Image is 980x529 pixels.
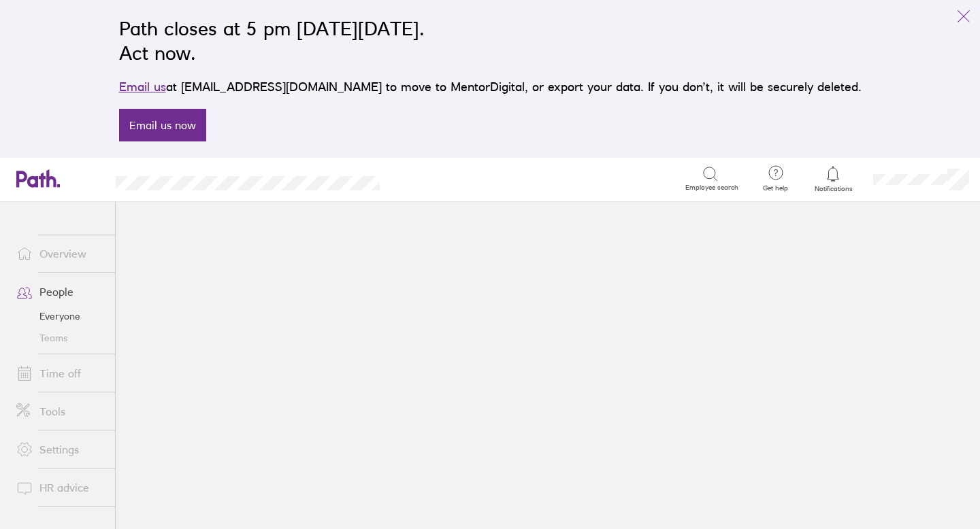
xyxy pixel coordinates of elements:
a: Tools [5,398,115,425]
a: Settings [5,436,115,463]
a: HR advice [5,474,115,501]
a: Teams [5,327,115,349]
a: Email us now [119,109,206,141]
a: Overview [5,240,115,267]
h2: Path closes at 5 pm [DATE][DATE]. Act now. [119,16,862,65]
span: Notifications [811,185,855,193]
a: Everyone [5,305,115,327]
a: Notifications [811,165,855,193]
span: Employee search [685,184,738,192]
a: Email us [119,80,166,94]
div: Search [416,172,451,184]
span: Get help [753,184,798,192]
a: People [5,278,115,305]
a: Time off [5,360,115,387]
p: at [EMAIL_ADDRESS][DOMAIN_NAME] to move to MentorDigital, or export your data. If you don’t, it w... [119,78,862,97]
